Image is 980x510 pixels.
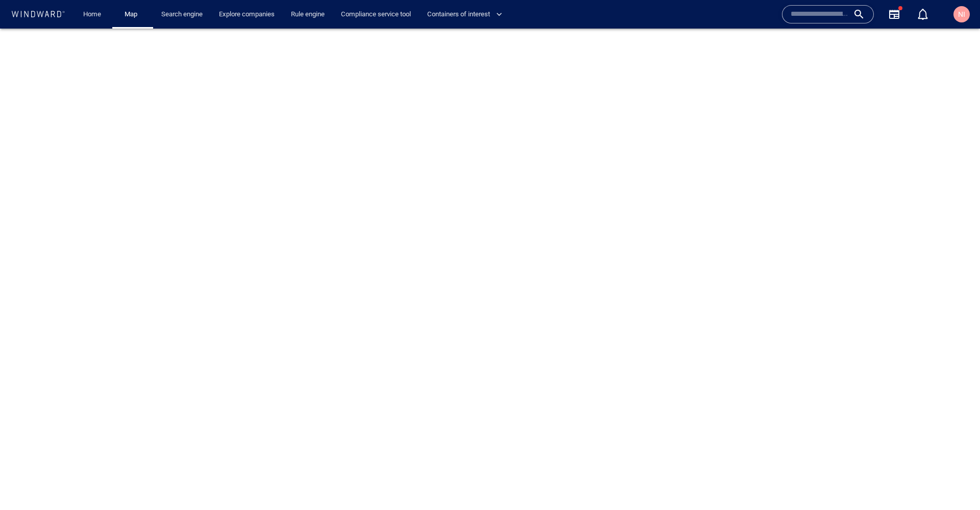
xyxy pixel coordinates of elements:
[116,6,149,23] button: Map
[423,6,511,23] button: Containers of interest
[337,6,415,23] a: Compliance service tool
[120,6,145,23] a: Map
[937,464,972,502] iframe: Chat
[79,6,105,23] a: Home
[76,6,108,23] button: Home
[157,6,207,23] a: Search engine
[287,6,329,23] a: Rule engine
[951,4,972,24] button: NI
[215,6,279,23] a: Explore companies
[427,9,502,20] span: Containers of interest
[958,10,965,18] span: NI
[917,8,929,20] div: Notification center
